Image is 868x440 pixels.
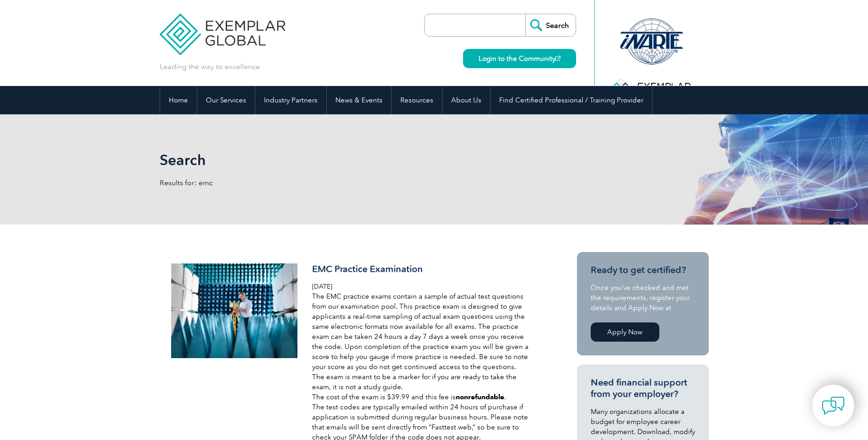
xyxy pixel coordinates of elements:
h3: EMC Practice Examination [312,263,529,275]
a: Apply Now [591,322,659,342]
span: [DATE] [312,283,332,290]
h3: Need financial support from your employer? [591,377,695,400]
h3: Ready to get certified? [591,264,695,276]
a: About Us [442,86,490,114]
img: open_square.png [555,56,561,61]
a: Industry Partners [255,86,326,114]
p: Once you’ve checked and met the requirements, register your details and Apply Now at [591,283,695,313]
a: Our Services [197,86,255,114]
h1: Search [160,151,511,169]
a: Find Certified Professional / Training Provider [491,86,652,114]
img: contact-chat.png [822,394,845,417]
a: Resources [392,86,442,114]
p: Leading the way to excellence [160,62,260,72]
img: E8ATEM-300x225.jpg [171,263,298,358]
a: Home [160,86,197,114]
strong: nonrefundable [456,393,504,401]
a: Login to the Community [463,49,576,68]
a: News & Events [327,86,391,114]
input: Search [525,14,576,36]
p: Results for: emc [160,178,434,188]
